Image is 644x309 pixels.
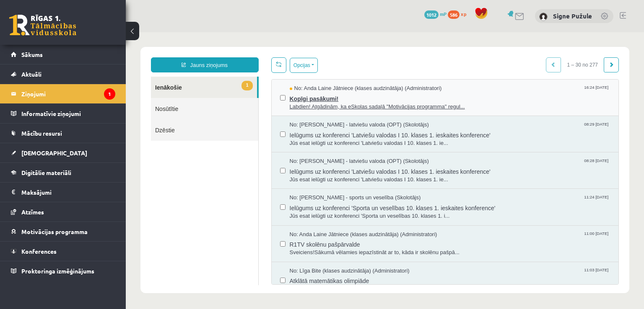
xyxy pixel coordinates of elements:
span: No: Anda Laine Jātniece (klases audzinātāja) (Administratori) [164,52,316,60]
span: Atzīmes [21,208,44,216]
span: Jūs esat ielūgti uz konferenci 'Latviešu valodas I 10. klases 1. ie... [164,144,485,152]
span: Labdien! Atgādinām, ka eSkolas sadaļā "Motivācijas programma" regul... [164,71,485,79]
span: Jūs esat ielūgti uz konferenci 'Sporta un veselības 10. klases 1. i... [164,180,485,188]
span: Atklātā matemātikas olimpiāde [164,242,485,253]
a: No: [PERSON_NAME] - latviešu valoda (OPT) (Skolotājs) 08:28 [DATE] Ielūgums uz konferenci 'Latvie... [164,125,485,151]
a: No: [PERSON_NAME] - latviešu valoda (OPT) (Skolotājs) 08:29 [DATE] Ielūgums uz konferenci 'Latvie... [164,89,485,115]
a: Aktuāli [11,64,115,84]
span: Proktoringa izmēģinājums [21,267,94,275]
a: Ziņojumi1 [11,84,115,103]
a: Motivācijas programma [11,222,115,241]
a: Sākums [11,45,115,64]
a: Signe Pužule [553,12,592,20]
span: No: [PERSON_NAME] - sports un veselība (Skolotājs) [164,162,295,170]
a: 586 xp [448,10,470,17]
span: Jūs esat ielūgti uz konferenci 'Latviešu valodas I 10. klases 1. ie... [164,107,485,115]
legend: Ziņojumi [21,84,115,103]
i: 1 [104,88,115,100]
a: No: Līga Bite (klases audzinātāja) (Administratori) 11:03 [DATE] Atklātā matemātikas olimpiāde [164,235,485,261]
a: Nosūtītie [25,66,132,87]
span: 1 [116,49,127,58]
span: Ielūgums uz konferenci 'Latviešu valodas I 10. klases 1. ieskaites konference' [164,133,485,144]
span: R1TV skolēnu pašpārvalde [164,206,485,216]
span: No: [PERSON_NAME] - latviešu valoda (OPT) (Skolotājs) [164,89,303,97]
a: 1012 mP [424,10,447,17]
a: No: Anda Laine Jātniece (klases audzinātāja) (Administratori) 11:00 [DATE] R1TV skolēnu pašpārval... [164,198,485,224]
a: Informatīvie ziņojumi [11,104,115,123]
img: Signe Pužule [539,13,548,21]
button: Opcijas [164,26,192,41]
a: Proktoringa izmēģinājums [11,261,115,281]
a: Dzēstie [25,87,132,108]
span: Sveiciens!Sākumā vēlamies iepazīstināt ar to, kāda ir skolēnu pašpā... [164,216,485,224]
span: 11:00 [DATE] [457,198,484,205]
a: No: Anda Laine Jātniece (klases audzinātāja) (Administratori) 16:24 [DATE] Kopīgi pasākumi! Labdi... [164,52,485,78]
a: Digitālie materiāli [11,163,115,182]
a: Maksājumi [11,183,115,202]
span: Kopīgi pasākumi! [164,60,485,71]
span: Ielūgums uz konferenci 'Latviešu valodas I 10. klases 1. ieskaites konference' [164,97,485,107]
span: 08:29 [DATE] [457,89,484,95]
span: 1012 [424,10,439,19]
a: No: [PERSON_NAME] - sports un veselība (Skolotājs) 11:24 [DATE] Ielūgums uz konferenci 'Sporta un... [164,162,485,188]
span: Sākums [21,51,43,58]
span: Digitālie materiāli [21,169,71,176]
legend: Informatīvie ziņojumi [21,104,115,123]
span: 11:24 [DATE] [457,162,484,168]
span: Aktuāli [21,70,42,78]
span: No: Anda Laine Jātniece (klases audzinātāja) (Administratori) [164,198,312,206]
span: 11:03 [DATE] [457,235,484,241]
a: Konferences [11,242,115,261]
span: mP [440,10,447,17]
span: Ielūgums uz konferenci 'Sporta un veselības 10. klases 1. ieskaites konference' [164,170,485,180]
span: No: [PERSON_NAME] - latviešu valoda (OPT) (Skolotājs) [164,125,303,133]
a: Atzīmes [11,202,115,221]
span: Mācību resursi [21,129,62,137]
span: 08:28 [DATE] [457,125,484,131]
span: 586 [448,10,460,19]
span: Konferences [21,247,57,255]
legend: Maksājumi [21,183,115,202]
span: Motivācijas programma [21,228,88,235]
span: 16:24 [DATE] [457,52,484,59]
span: [DEMOGRAPHIC_DATA] [21,149,87,157]
span: No: Līga Bite (klases audzinātāja) (Administratori) [164,235,284,243]
a: [DEMOGRAPHIC_DATA] [11,143,115,162]
span: xp [461,10,466,17]
a: Rīgas 1. Tālmācības vidusskola [9,15,76,36]
a: Mācību resursi [11,124,115,143]
span: 1 – 30 no 277 [435,25,478,40]
a: Jauns ziņojums [25,25,133,40]
a: 1Ienākošie [25,44,131,66]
